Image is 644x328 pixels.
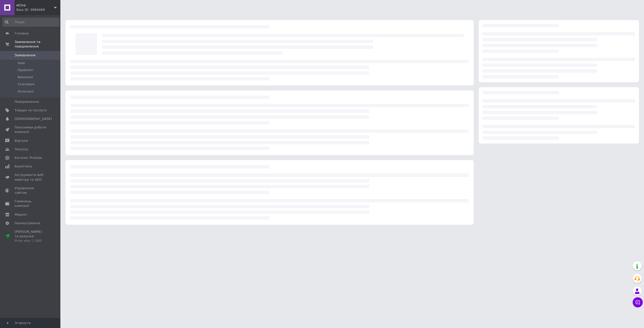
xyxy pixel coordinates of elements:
[15,138,28,143] span: Відгуки
[15,108,47,113] span: Товари та послуги
[15,221,40,225] span: Налаштування
[18,89,33,94] span: Оплачені
[15,100,39,104] span: Повідомлення
[15,173,47,182] span: Інструменти веб-майстра та SEO
[15,147,28,152] span: Покупці
[633,297,643,307] button: Чат з покупцем
[15,40,60,49] span: Замовлення та повідомлення
[18,68,33,72] span: Прийняті
[15,53,35,58] span: Замовлення
[3,18,59,27] input: Пошук
[15,229,47,243] span: [PERSON_NAME] та рахунки
[15,239,47,243] div: Prom мікс 1 000
[15,212,27,217] span: Маркет
[15,199,47,208] span: Гаманець компанії
[15,117,52,121] span: [DEMOGRAPHIC_DATA]
[15,125,47,134] span: Показники роботи компанії
[15,164,32,169] span: Аналітика
[16,8,60,12] div: Ваш ID: 3984489
[15,31,29,36] span: Головна
[18,75,33,79] span: Виконані
[16,3,54,8] span: eCina
[15,186,47,195] span: Управління сайтом
[18,82,35,86] span: Скасовані
[15,156,42,160] span: Каталог ProSale
[18,61,25,65] span: Нові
